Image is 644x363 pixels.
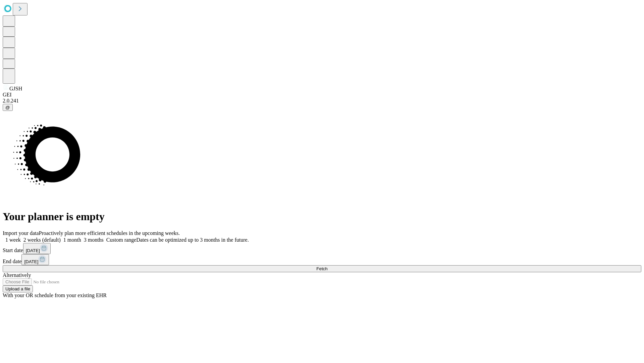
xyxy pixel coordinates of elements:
button: [DATE] [21,254,49,265]
span: [DATE] [26,248,40,253]
div: 2.0.241 [3,98,641,104]
span: Import your data [3,230,39,236]
button: @ [3,104,13,111]
span: GJSH [9,86,22,91]
span: With your OR schedule from your existing EHR [3,292,107,298]
button: [DATE] [23,243,51,254]
span: 2 weeks (default) [23,237,61,243]
span: @ [5,105,10,110]
div: GEI [3,92,641,98]
span: Fetch [316,266,327,271]
span: 1 week [5,237,21,243]
h1: Your planner is empty [3,210,641,223]
span: 1 month [63,237,81,243]
span: Dates can be optimized up to 3 months in the future. [136,237,249,243]
span: Proactively plan more efficient schedules in the upcoming weeks. [39,230,180,236]
div: Start date [3,243,641,254]
span: [DATE] [24,259,38,264]
span: 3 months [84,237,104,243]
span: Custom range [106,237,136,243]
div: End date [3,254,641,265]
button: Fetch [3,265,641,272]
button: Upload a file [3,285,33,292]
span: Alternatively [3,272,31,278]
